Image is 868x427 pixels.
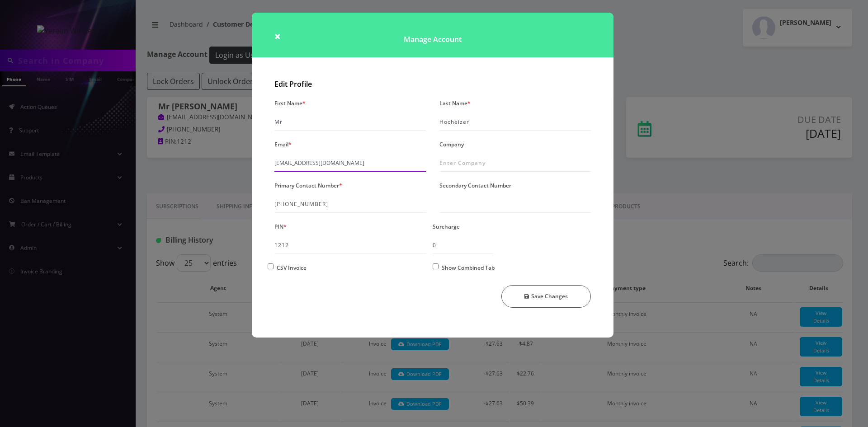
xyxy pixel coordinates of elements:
input: Enter First Name [274,113,426,131]
label: CSV Invoice [277,261,307,274]
label: Show Combined Tab [442,261,495,274]
span: × [274,28,281,43]
h2: Edit Profile [274,80,591,89]
input: XX [433,237,493,254]
label: Last Name [439,97,471,110]
input: Enter Email Address [274,155,426,172]
label: Company [439,138,464,151]
h1: Manage Account [252,13,613,57]
label: First Name [274,97,306,110]
label: PIN [274,220,287,233]
input: XXXX [274,237,426,254]
button: Save Changes [501,285,591,308]
label: Email [274,138,292,151]
input: Enter Company [439,155,591,172]
label: Surcharge [433,220,460,233]
label: Primary Contact Number [274,179,342,192]
button: Close [274,31,281,42]
input: Enter Last Name [439,113,591,131]
label: Secondary Contact Number [439,179,511,192]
